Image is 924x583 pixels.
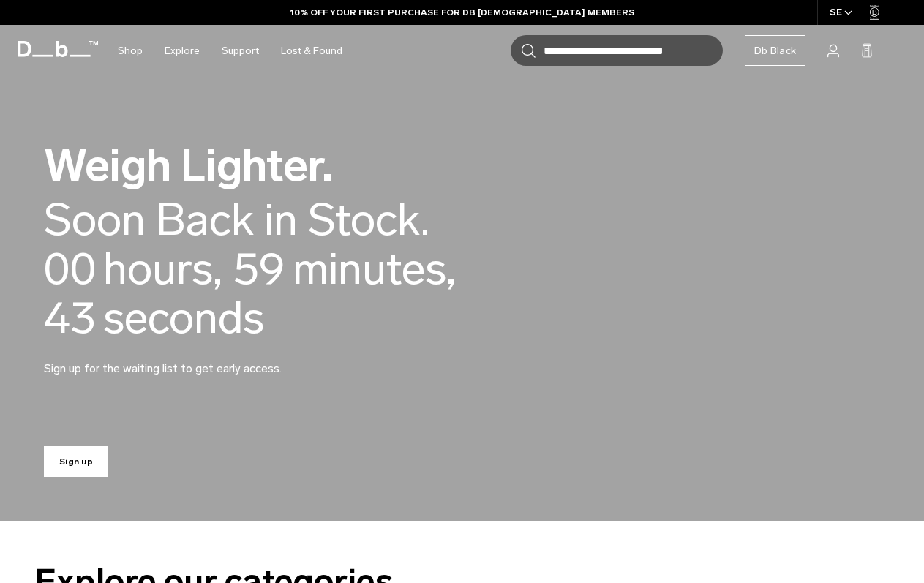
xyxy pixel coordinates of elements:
[745,35,805,66] a: Db Black
[446,242,456,296] span: ,
[107,25,353,77] nav: Main Navigation
[103,293,264,342] span: seconds
[222,25,259,77] a: Support
[44,195,429,244] div: Soon Back in Stock.
[44,143,519,188] h2: Weigh Lighter.
[293,244,456,293] span: minutes
[281,25,342,77] a: Lost & Found
[44,293,96,342] span: 43
[44,446,108,477] a: Sign up
[290,6,634,19] a: 10% OFF YOUR FIRST PURCHASE FOR DB [DEMOGRAPHIC_DATA] MEMBERS
[44,342,395,377] p: Sign up for the waiting list to get early access.
[233,244,285,293] span: 59
[118,25,143,77] a: Shop
[44,244,96,293] span: 00
[165,25,200,77] a: Explore
[103,244,222,293] span: hours,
